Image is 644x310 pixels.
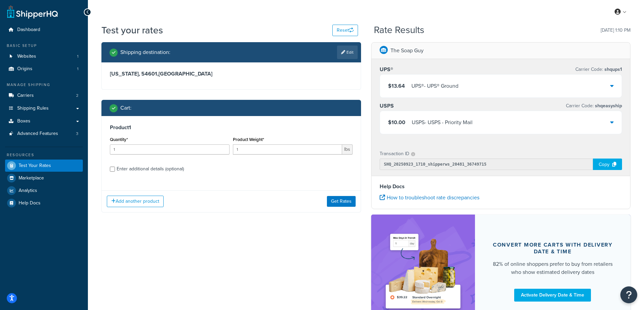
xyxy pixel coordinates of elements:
[380,149,409,159] p: Transaction ID
[594,102,622,109] span: shqeasyship
[5,89,83,102] li: Carriers
[5,197,83,209] a: Help Docs
[17,54,36,59] span: Websites
[110,137,128,142] label: Quantity*
[19,188,37,194] span: Analytics
[5,82,83,88] div: Manage Shipping
[5,160,83,172] a: Test Your Rates
[412,118,473,127] div: USPS - USPS - Priority Mail
[5,63,83,75] a: Origins1
[5,102,83,115] a: Shipping Rules
[101,24,163,37] h1: Test your rates
[110,124,353,131] h3: Product 1
[117,164,184,174] div: Enter additional details (optional)
[5,89,83,102] a: Carriers2
[411,81,458,91] div: UPS® - UPS® Ground
[514,289,591,302] a: Activate Delivery Date & Time
[233,144,342,154] input: 0.00
[17,106,49,111] span: Shipping Rules
[110,71,353,77] h3: [US_STATE], 54601 , [GEOGRAPHIC_DATA]
[5,128,83,140] li: Advanced Features
[5,152,83,158] div: Resources
[332,25,358,36] button: Reset
[388,82,405,90] span: $13.64
[76,131,78,137] span: 3
[380,182,622,191] h4: Help Docs
[17,93,34,98] span: Carriers
[491,242,615,255] div: Convert more carts with delivery date & time
[5,43,83,49] div: Basic Setup
[388,118,405,126] span: $10.00
[233,137,264,142] label: Product Weight*
[17,131,58,137] span: Advanced Features
[5,115,83,128] a: Boxes
[77,54,78,59] span: 1
[380,66,393,73] h3: UPS®
[76,93,78,98] span: 2
[5,63,83,75] li: Origins
[380,194,479,201] a: How to troubleshoot rate discrepancies
[19,200,41,206] span: Help Docs
[491,260,615,276] div: 82% of online shoppers prefer to buy from retailers who show estimated delivery dates
[593,159,622,170] div: Copy
[5,185,83,197] a: Analytics
[566,101,622,111] p: Carrier Code:
[17,66,32,72] span: Origins
[110,167,115,172] input: Enter additional details (optional)
[120,105,132,111] h2: Cart :
[17,27,40,33] span: Dashboard
[342,144,353,154] span: lbs
[120,49,170,55] h2: Shipping destination :
[77,66,78,72] span: 1
[5,24,83,36] a: Dashboard
[620,286,637,303] button: Open Resource Center
[19,175,44,181] span: Marketplace
[110,144,230,154] input: 0
[5,128,83,140] a: Advanced Features3
[575,65,622,74] p: Carrier Code:
[374,25,424,35] h2: Rate Results
[19,163,51,169] span: Test Your Rates
[603,66,622,73] span: shqups1
[5,50,83,63] li: Websites
[5,172,83,184] a: Marketplace
[17,118,30,124] span: Boxes
[601,26,630,35] p: [DATE] 1:10 PM
[380,103,394,109] h3: USPS
[327,196,356,207] button: Get Rates
[390,46,424,55] p: The Soap Guy
[5,50,83,63] a: Websites1
[107,196,164,207] button: Add another product
[337,46,358,59] a: Edit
